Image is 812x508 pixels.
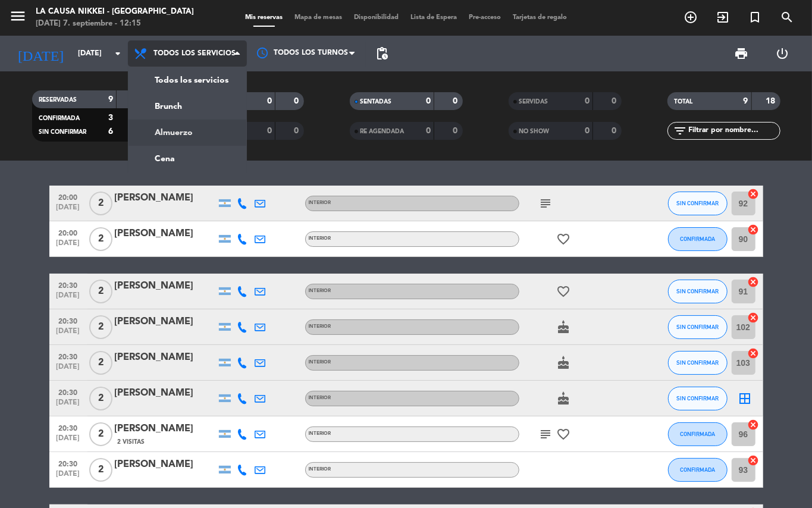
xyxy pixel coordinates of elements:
[89,387,112,410] span: 2
[128,93,246,120] a: Brunch
[748,347,760,359] i: cancel
[780,10,794,24] i: search
[54,421,83,434] span: 20:30
[680,431,715,437] span: CONFIRMADA
[748,312,760,324] i: cancel
[668,280,728,303] button: SIN CONFIRMAR
[675,99,693,105] span: TOTAL
[54,291,83,305] span: [DATE]
[309,289,331,293] span: INTERIOR
[680,466,715,473] span: CONFIRMADA
[360,99,392,105] span: SENTADAS
[54,190,83,203] span: 20:00
[309,431,331,436] span: INTERIOR
[128,67,246,93] a: Todos los servicios
[557,284,571,299] i: favorite_border
[309,360,331,365] span: INTERIOR
[239,14,289,21] span: Mis reservas
[519,128,550,134] span: NO SHOW
[776,46,790,61] i: power_settings_new
[668,458,728,482] button: CONFIRMADA
[108,114,113,122] strong: 3
[54,313,83,327] span: 20:30
[39,129,87,135] span: SIN CONFIRMAR
[748,10,762,24] i: turned_in_not
[111,46,125,61] i: arrow_drop_down
[36,18,194,30] div: [DATE] 7. septiembre - 12:15
[267,127,272,135] strong: 0
[294,127,301,135] strong: 0
[762,36,803,71] div: LOG OUT
[557,232,571,246] i: favorite_border
[89,351,112,375] span: 2
[453,127,460,135] strong: 0
[118,437,145,447] span: 2 Visitas
[612,97,619,105] strong: 0
[54,434,83,448] span: [DATE]
[115,190,216,206] div: [PERSON_NAME]
[89,227,112,251] span: 2
[585,127,590,135] strong: 0
[676,288,719,294] span: SIN CONFIRMAR
[426,97,431,105] strong: 0
[54,363,83,377] span: [DATE]
[673,124,688,138] i: filter_list
[267,97,272,105] strong: 0
[668,422,728,446] button: CONFIRMADA
[289,14,348,21] span: Mapa de mesas
[9,7,27,29] button: menu
[115,457,216,472] div: [PERSON_NAME]
[54,327,83,341] span: [DATE]
[557,356,571,370] i: cake
[54,349,83,363] span: 20:30
[676,324,719,330] span: SIN CONFIRMAR
[39,97,77,103] span: RESERVADAS
[748,454,760,466] i: cancel
[676,359,719,366] span: SIN CONFIRMAR
[128,146,246,172] a: Cena
[108,127,113,136] strong: 6
[668,227,728,251] button: CONFIRMADA
[54,225,83,239] span: 20:00
[309,467,331,472] span: INTERIOR
[348,14,405,21] span: Disponibilidad
[89,422,112,446] span: 2
[463,14,507,21] span: Pre-acceso
[115,350,216,365] div: [PERSON_NAME]
[612,127,619,135] strong: 0
[54,203,83,217] span: [DATE]
[748,276,760,288] i: cancel
[309,324,331,329] span: INTERIOR
[539,196,553,211] i: subject
[426,127,431,135] strong: 0
[115,314,216,330] div: [PERSON_NAME]
[748,419,760,431] i: cancel
[668,351,728,375] button: SIN CONFIRMAR
[519,99,548,105] span: SERVIDAS
[688,124,780,137] input: Filtrar por nombre...
[54,470,83,484] span: [DATE]
[54,239,83,253] span: [DATE]
[89,192,112,215] span: 2
[115,421,216,437] div: [PERSON_NAME]
[748,224,760,236] i: cancel
[539,427,553,441] i: subject
[309,396,331,400] span: INTERIOR
[54,278,83,291] span: 20:30
[89,315,112,339] span: 2
[309,236,331,241] span: INTERIOR
[360,128,405,134] span: RE AGENDADA
[153,49,236,58] span: Todos los servicios
[738,391,753,406] i: border_all
[668,387,728,410] button: SIN CONFIRMAR
[676,395,719,402] span: SIN CONFIRMAR
[735,46,749,61] span: print
[557,391,571,406] i: cake
[453,97,460,105] strong: 0
[585,97,590,105] strong: 0
[108,95,113,104] strong: 9
[557,427,571,441] i: favorite_border
[557,320,571,334] i: cake
[668,192,728,215] button: SIN CONFIRMAR
[54,456,83,470] span: 20:30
